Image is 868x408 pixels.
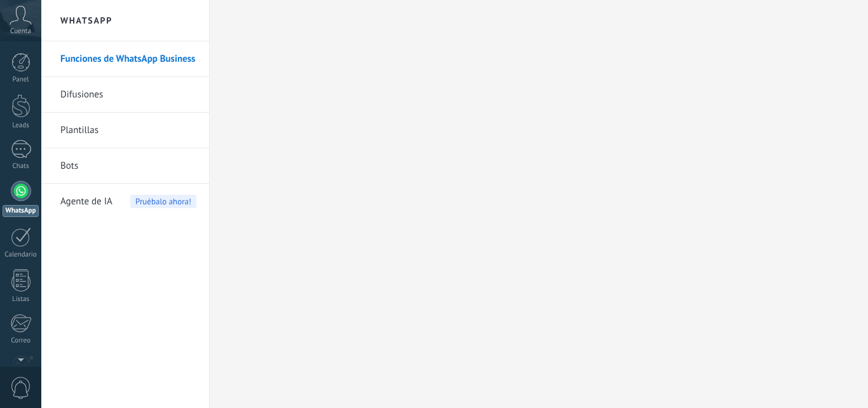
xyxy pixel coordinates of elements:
[3,337,39,345] div: Correo
[41,41,209,77] li: Funciones de WhatsApp Business
[41,77,209,113] li: Difusiones
[3,76,39,84] div: Panel
[3,122,39,130] div: Leads
[41,184,209,219] li: Agente de IA
[3,295,39,304] div: Listas
[60,184,112,220] span: Agente de IA
[60,148,196,184] a: Bots
[3,205,39,217] div: WhatsApp
[10,27,31,36] span: Cuenta
[3,251,39,259] div: Calendario
[60,184,196,220] a: Agente de IAPruébalo ahora!
[60,77,196,113] a: Difusiones
[60,41,196,77] a: Funciones de WhatsApp Business
[60,113,196,148] a: Plantillas
[3,162,39,171] div: Chats
[41,148,209,184] li: Bots
[130,195,196,208] span: Pruébalo ahora!
[41,113,209,148] li: Plantillas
